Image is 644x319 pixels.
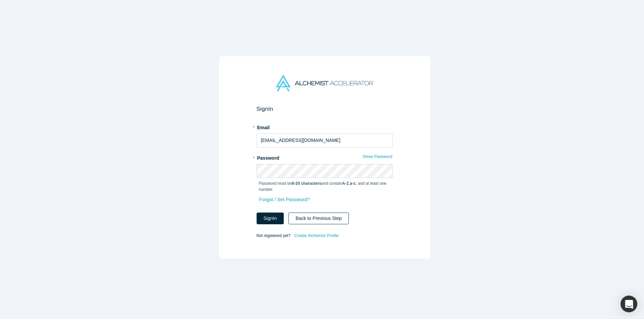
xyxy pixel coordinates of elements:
img: Alchemist Accelerator Logo [276,75,373,91]
button: SignIn [257,213,284,224]
h2: Sign In [257,105,393,112]
strong: a-z [350,181,356,186]
a: Create Alchemist Profile [294,231,339,240]
label: Email [257,122,393,131]
strong: 8-20 characters [292,181,321,186]
span: Not registered yet? [257,233,290,238]
label: Password [257,152,393,162]
button: Back to Previous Step [288,213,349,224]
p: Password must be and contain , , and at least one number. [259,180,390,192]
strong: A-Z [342,181,349,186]
button: Show Password [362,152,392,161]
a: Forgot / Set Password? [259,194,310,206]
